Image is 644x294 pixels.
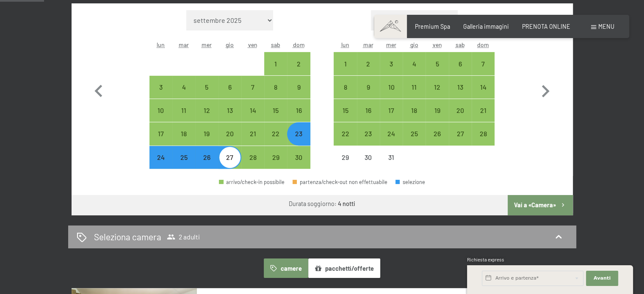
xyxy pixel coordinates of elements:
div: arrivo/check-in possibile [264,122,287,145]
div: 15 [265,107,286,128]
button: Mese precedente [86,10,111,169]
div: 25 [173,154,194,175]
div: arrivo/check-in possibile [149,99,172,122]
div: selezione [395,179,425,185]
div: arrivo/check-in possibile [264,52,287,75]
abbr: giovedì [226,41,234,48]
div: Fri Nov 07 2025 [241,76,264,99]
div: arrivo/check-in possibile [334,76,357,99]
div: Tue Dec 30 2025 [357,146,380,169]
div: 24 [150,154,171,175]
div: Sat Nov 22 2025 [264,122,287,145]
div: 18 [404,107,425,128]
a: PRENOTA ONLINE [522,23,570,30]
div: Mon Dec 29 2025 [334,146,357,169]
div: 7 [242,84,263,105]
div: arrivo/check-in possibile [287,146,310,169]
h2: Seleziona camera [94,231,161,243]
div: arrivo/check-in possibile [472,99,495,122]
div: Fri Nov 28 2025 [241,146,264,169]
div: Tue Nov 18 2025 [172,122,195,145]
div: arrivo/check-in possibile [380,122,403,145]
abbr: domenica [477,41,489,48]
div: 19 [196,130,217,151]
div: Thu Dec 18 2025 [403,99,426,122]
a: Premium Spa [415,23,450,30]
div: 20 [219,130,240,151]
div: arrivo/check-in possibile [149,146,172,169]
div: 6 [450,60,471,82]
div: Tue Dec 23 2025 [357,122,380,145]
div: arrivo/check-in possibile [218,122,241,145]
div: Fri Dec 12 2025 [426,76,448,99]
div: Mon Dec 22 2025 [334,122,357,145]
div: 3 [150,84,171,105]
div: arrivo/check-in possibile [172,146,195,169]
div: 1 [265,60,286,82]
abbr: lunedì [157,41,165,48]
div: Tue Nov 25 2025 [172,146,195,169]
div: Tue Nov 11 2025 [172,99,195,122]
div: 20 [450,107,471,128]
div: 2 [358,60,379,82]
abbr: sabato [456,41,465,48]
div: 18 [173,130,194,151]
div: arrivo/check-in possibile [149,122,172,145]
abbr: venerdì [433,41,442,48]
button: Avanti [586,271,618,286]
span: Avanti [594,275,611,282]
div: 1 [334,60,356,82]
div: Wed Nov 05 2025 [195,76,218,99]
div: arrivo/check-in possibile [403,99,426,122]
div: arrivo/check-in possibile [472,76,495,99]
div: 7 [473,60,494,82]
div: arrivo/check-in possibile [472,52,495,75]
div: Thu Nov 13 2025 [218,99,241,122]
div: arrivo/check-in possibile [426,52,448,75]
div: arrivo/check-in possibile [426,122,448,145]
div: Wed Dec 03 2025 [380,52,403,75]
div: arrivo/check-in possibile [357,76,380,99]
span: 2 adulti [167,233,200,241]
div: arrivo/check-in possibile [219,179,285,185]
abbr: martedì [363,41,373,48]
abbr: lunedì [341,41,349,48]
div: 5 [196,84,217,105]
div: 22 [265,130,286,151]
div: Wed Dec 10 2025 [380,76,403,99]
div: arrivo/check-in possibile [472,122,495,145]
div: 30 [288,154,309,175]
div: Mon Nov 24 2025 [149,146,172,169]
div: 21 [473,107,494,128]
span: Richiesta express [467,257,504,262]
div: Thu Dec 04 2025 [403,52,426,75]
div: partenza/check-out non effettuabile [293,179,387,185]
div: 23 [288,130,309,151]
div: 29 [334,154,356,175]
div: arrivo/check-in possibile [241,122,264,145]
div: arrivo/check-in possibile [218,146,241,169]
div: Sun Dec 07 2025 [472,52,495,75]
div: 9 [358,84,379,105]
div: Thu Nov 06 2025 [218,76,241,99]
div: 14 [242,107,263,128]
div: 11 [173,107,194,128]
div: arrivo/check-in possibile [195,122,218,145]
div: 9 [288,84,309,105]
div: Sat Dec 27 2025 [449,122,472,145]
div: 26 [196,154,217,175]
div: Sun Dec 28 2025 [472,122,495,145]
div: 17 [150,130,171,151]
div: 24 [381,130,402,151]
div: 8 [334,84,356,105]
div: arrivo/check-in possibile [195,76,218,99]
div: 10 [150,107,171,128]
div: 25 [404,130,425,151]
div: 2 [288,60,309,82]
div: Sun Nov 23 2025 [287,122,310,145]
div: 23 [358,130,379,151]
div: Wed Nov 19 2025 [195,122,218,145]
button: Mese successivo [533,10,558,169]
div: Sat Nov 29 2025 [264,146,287,169]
